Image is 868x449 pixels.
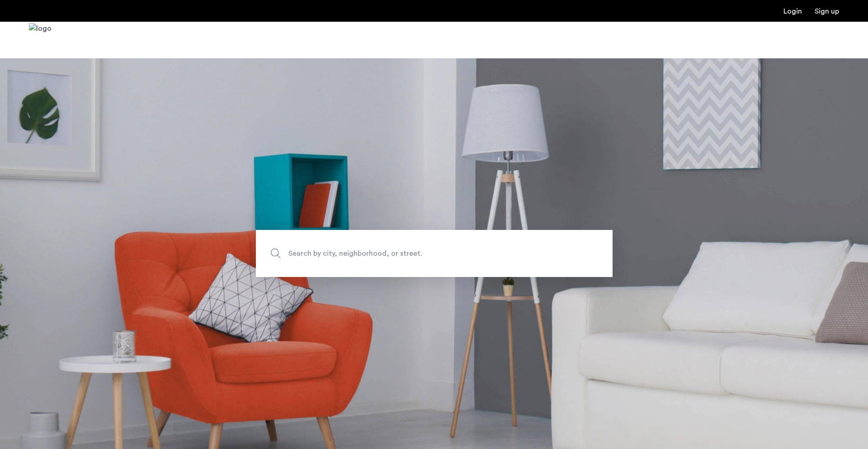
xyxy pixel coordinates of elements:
a: Registration [815,8,839,15]
span: Search by city, neighborhood, or street. [288,248,538,260]
a: Cazamio Logo [29,23,52,57]
input: Apartment Search [256,230,613,277]
img: logo [29,23,52,57]
a: Login [783,8,802,15]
